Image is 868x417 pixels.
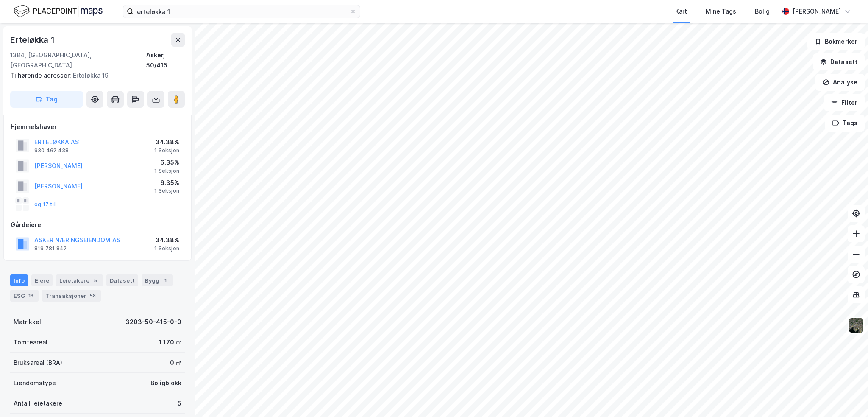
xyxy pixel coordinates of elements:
[106,274,138,286] div: Datasett
[161,276,170,285] div: 1
[14,4,103,19] img: logo.f888ab2527a4732fd821a326f86c7f29.svg
[813,53,865,70] button: Datasett
[27,291,35,300] div: 13
[826,376,868,417] iframe: Chat Widget
[34,245,67,252] div: 819 781 842
[150,378,181,388] div: Boligblokk
[88,291,97,300] div: 58
[848,317,864,333] img: 9k=
[10,33,56,47] div: Erteløkka 1
[10,91,83,108] button: Tag
[10,70,178,81] div: Erteløkka 19
[154,137,179,147] div: 34.38%
[146,50,185,70] div: Asker, 50/415
[134,5,350,18] input: Søk på adresse, matrikkel, gårdeiere, leietakere eller personer
[825,115,865,132] button: Tags
[807,33,865,50] button: Bokmerker
[154,157,179,168] div: 6.35%
[154,188,179,194] div: 1 Seksjon
[10,290,39,302] div: ESG
[815,74,865,91] button: Analyse
[125,317,181,327] div: 3203-50-415-0-0
[11,220,184,230] div: Gårdeiere
[675,6,687,17] div: Kart
[14,337,47,347] div: Tomteareal
[10,274,28,286] div: Info
[142,274,173,286] div: Bygg
[826,376,868,417] div: Kontrollprogram for chat
[159,337,181,347] div: 1 170 ㎡
[154,245,179,252] div: 1 Seksjon
[154,147,179,154] div: 1 Seksjon
[178,398,181,409] div: 5
[14,398,62,409] div: Antall leietakere
[42,290,101,302] div: Transaksjoner
[755,6,770,17] div: Bolig
[14,317,41,327] div: Matrikkel
[793,6,841,17] div: [PERSON_NAME]
[34,147,69,154] div: 930 462 438
[91,276,100,285] div: 5
[824,94,865,111] button: Filter
[154,178,179,188] div: 6.35%
[154,168,179,174] div: 1 Seksjon
[170,358,181,368] div: 0 ㎡
[14,358,62,368] div: Bruksareal (BRA)
[10,50,146,70] div: 1384, [GEOGRAPHIC_DATA], [GEOGRAPHIC_DATA]
[706,6,736,17] div: Mine Tags
[56,274,103,286] div: Leietakere
[14,378,56,388] div: Eiendomstype
[154,235,179,245] div: 34.38%
[10,72,73,79] span: Tilhørende adresser:
[31,274,53,286] div: Eiere
[11,122,184,132] div: Hjemmelshaver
